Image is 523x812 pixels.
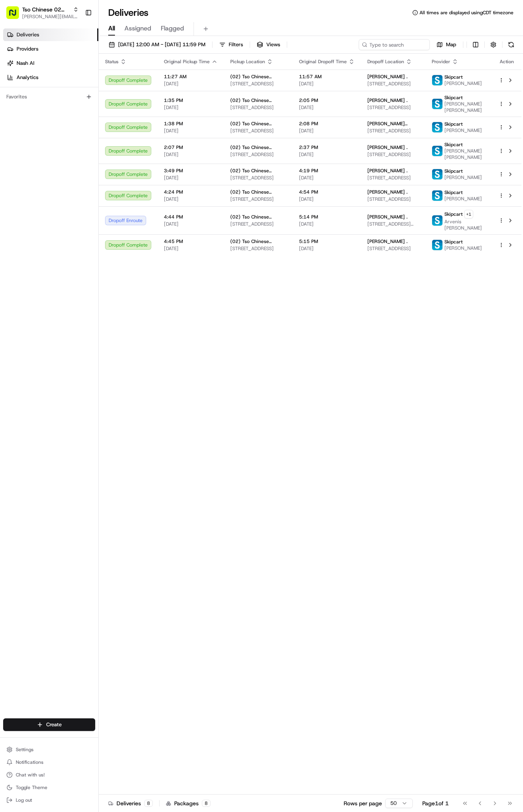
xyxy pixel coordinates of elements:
[230,214,286,220] span: (02) Tso Chinese Takeout & Delivery [GEOGRAPHIC_DATA]
[22,13,79,20] button: [PERSON_NAME][EMAIL_ADDRESS][DOMAIN_NAME]
[164,58,210,65] span: Original Pickup Time
[164,189,218,195] span: 4:24 PM
[17,74,38,81] span: Analytics
[164,121,218,127] span: 1:38 PM
[432,240,442,250] img: profile_skipcart_partner.png
[432,122,442,132] img: profile_skipcart_partner.png
[299,128,355,134] span: [DATE]
[506,39,517,50] button: Refresh
[3,57,98,70] a: Nash AI
[166,799,211,807] div: Packages
[464,210,473,219] button: +1
[444,127,482,134] span: [PERSON_NAME]
[444,121,463,127] span: Skipcart
[22,6,70,13] button: Tso Chinese 02 Arbor
[344,799,382,807] p: Rows per page
[17,45,38,53] span: Providers
[164,97,218,104] span: 1:35 PM
[433,39,460,50] button: Map
[299,58,347,65] span: Original Dropoff Time
[446,41,456,48] span: Map
[367,221,419,227] span: [STREET_ADDRESS][PERSON_NAME]
[367,97,408,104] span: [PERSON_NAME] .
[432,169,442,179] img: profile_skipcart_partner.png
[299,214,355,220] span: 5:14 PM
[105,39,209,50] button: [DATE] 12:00 AM - [DATE] 11:59 PM
[164,175,218,181] span: [DATE]
[230,58,265,65] span: Pickup Location
[230,151,286,158] span: [STREET_ADDRESS]
[432,58,450,65] span: Provider
[230,168,286,174] span: (02) Tso Chinese Takeout & Delivery [GEOGRAPHIC_DATA]
[164,214,218,220] span: 4:44 PM
[444,211,463,217] span: Skipcart
[299,73,355,80] span: 11:57 AM
[230,97,286,104] span: (02) Tso Chinese Takeout & Delivery [GEOGRAPHIC_DATA]
[367,128,419,134] span: [STREET_ADDRESS]
[444,168,463,174] span: Skipcart
[229,41,243,48] span: Filters
[299,221,355,227] span: [DATE]
[422,799,449,807] div: Page 1 of 1
[108,6,149,19] h1: Deliveries
[3,757,95,768] button: Notifications
[230,128,286,134] span: [STREET_ADDRESS]
[230,221,286,227] span: [STREET_ADDRESS]
[299,104,355,111] span: [DATE]
[253,39,284,50] button: Views
[299,245,355,252] span: [DATE]
[299,238,355,245] span: 5:15 PM
[299,97,355,104] span: 2:05 PM
[17,60,34,67] span: Nash AI
[164,104,218,111] span: [DATE]
[230,175,286,181] span: [STREET_ADDRESS]
[367,121,419,127] span: [PERSON_NAME][GEOGRAPHIC_DATA]
[105,58,119,65] span: Status
[108,799,153,807] div: Deliveries
[3,718,95,731] button: Create
[367,58,404,65] span: Dropoff Location
[367,189,408,195] span: [PERSON_NAME] .
[432,75,442,85] img: profile_skipcart_partner.png
[420,9,514,16] span: All times are displayed using CDT timezone
[230,245,286,252] span: [STREET_ADDRESS]
[3,744,95,755] button: Settings
[299,81,355,87] span: [DATE]
[367,168,408,174] span: [PERSON_NAME] .
[164,238,218,245] span: 4:45 PM
[367,245,419,252] span: [STREET_ADDRESS]
[299,175,355,181] span: [DATE]
[16,797,32,803] span: Log out
[299,189,355,195] span: 4:54 PM
[299,151,355,158] span: [DATE]
[299,121,355,127] span: 2:08 PM
[202,800,211,807] div: 8
[164,128,218,134] span: [DATE]
[230,104,286,111] span: [STREET_ADDRESS]
[444,245,482,251] span: [PERSON_NAME]
[444,148,486,160] span: [PERSON_NAME] [PERSON_NAME]
[16,759,43,765] span: Notifications
[230,189,286,195] span: (02) Tso Chinese Takeout & Delivery [GEOGRAPHIC_DATA]
[164,196,218,202] span: [DATE]
[444,101,486,113] span: [PERSON_NAME] [PERSON_NAME]
[164,81,218,87] span: [DATE]
[230,196,286,202] span: [STREET_ADDRESS]
[216,39,246,50] button: Filters
[299,144,355,151] span: 2:37 PM
[108,24,115,33] span: All
[266,41,280,48] span: Views
[124,24,151,33] span: Assigned
[367,238,408,245] span: [PERSON_NAME] .
[3,3,82,22] button: Tso Chinese 02 Arbor[PERSON_NAME][EMAIL_ADDRESS][DOMAIN_NAME]
[432,215,442,226] img: profile_skipcart_partner.png
[367,104,419,111] span: [STREET_ADDRESS]
[230,144,286,151] span: (02) Tso Chinese Takeout & Delivery [GEOGRAPHIC_DATA]
[444,174,482,181] span: [PERSON_NAME]
[367,175,419,181] span: [STREET_ADDRESS]
[367,73,408,80] span: [PERSON_NAME] .
[3,43,98,55] a: Providers
[432,146,442,156] img: profile_skipcart_partner.png
[16,772,45,778] span: Chat with us!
